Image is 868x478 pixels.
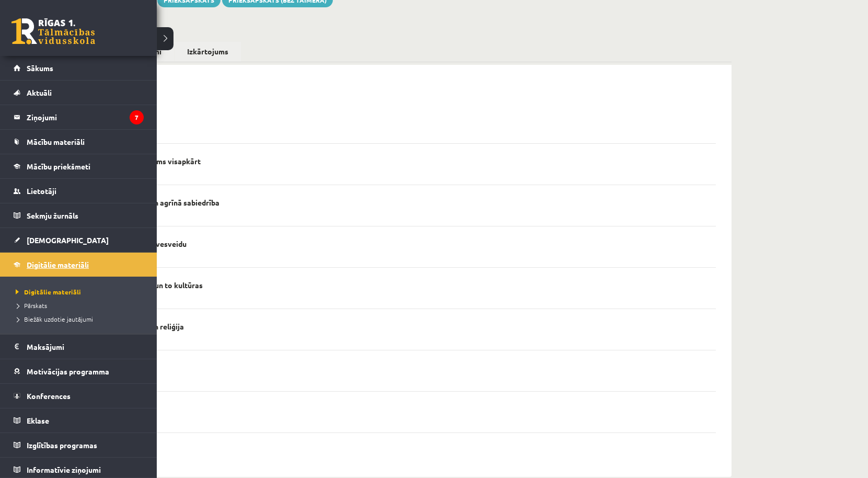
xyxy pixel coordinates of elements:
[27,137,85,146] span: Mācību materiāli
[27,440,97,450] span: Izglītības programas
[14,228,144,252] a: [DEMOGRAPHIC_DATA]
[14,179,144,203] a: Lietotāji
[27,211,78,220] span: Sekmju žurnāls
[13,315,93,323] span: Biežāk uzdotie jautājumi
[14,359,144,383] a: Motivācijas programma
[14,56,144,80] a: Sākums
[14,384,144,408] a: Konferences
[27,105,144,129] legend: Ziņojumi
[27,186,56,196] span: Lietotāji
[27,335,144,359] legend: Maksājumi
[13,288,81,296] span: Digitālie materiāli
[27,416,49,425] span: Eklase
[14,203,144,227] a: Sekmju žurnāls
[27,235,109,245] span: [DEMOGRAPHIC_DATA]
[27,88,52,97] span: Aktuāli
[14,81,144,105] a: Aktuāli
[175,42,241,61] a: Izkārtojums
[27,63,53,73] span: Sākums
[13,287,146,297] a: Digitālie materiāli
[13,301,47,310] span: Pārskats
[14,408,144,433] a: Eklase
[27,465,101,474] span: Informatīvie ziņojumi
[27,391,71,401] span: Konferences
[14,130,144,154] a: Mācību materiāli
[14,253,144,277] a: Digitālie materiāli
[14,154,144,178] a: Mācību priekšmeti
[14,105,144,129] a: Ziņojumi7
[27,367,109,376] span: Motivācijas programma
[13,301,146,310] a: Pārskats
[13,314,146,324] a: Biežāk uzdotie jautājumi
[14,433,144,457] a: Izglītības programas
[14,335,144,359] a: Maksājumi
[130,110,144,124] i: 7
[11,18,95,44] a: Rīgas 1. Tālmācības vidusskola
[27,162,90,171] span: Mācību priekšmeti
[27,260,89,269] span: Digitālie materiāli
